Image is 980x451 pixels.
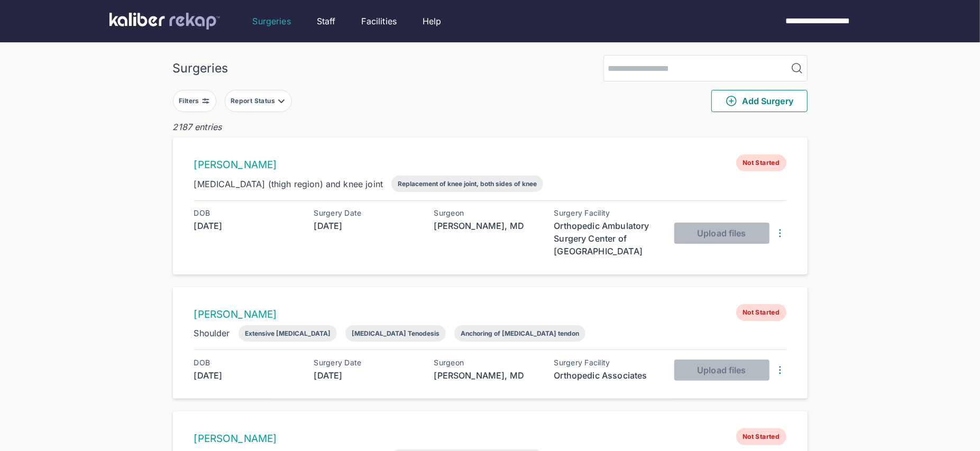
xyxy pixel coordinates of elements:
div: Surgery Facility [554,358,660,367]
div: Surgery Date [314,358,420,367]
div: Surgeon [434,209,540,217]
button: Report Status [225,90,292,112]
div: DOB [194,358,300,367]
span: Upload files [697,365,746,375]
div: Surgeries [173,61,228,76]
img: MagnifyingGlass.1dc66aab.svg [791,62,803,75]
div: [MEDICAL_DATA] (thigh region) and knee joint [194,178,383,190]
div: Shoulder [194,327,230,339]
img: DotsThreeVertical.31cb0eda.svg [774,364,786,376]
div: Report Status [231,97,277,105]
div: Anchoring of [MEDICAL_DATA] tendon [461,329,579,337]
div: Surgery Facility [554,209,660,217]
button: Upload files [674,223,770,244]
span: Not Started [736,304,786,321]
div: [DATE] [314,369,420,382]
a: Facilities [362,15,397,27]
span: Upload files [697,228,746,238]
div: Surgery Date [314,209,420,217]
img: kaliber labs logo [109,13,220,30]
div: Replacement of knee joint, both sides of knee [398,180,537,188]
button: Upload files [674,360,770,381]
div: Filters [179,97,202,105]
div: [MEDICAL_DATA] Tenodesis [352,329,439,337]
a: [PERSON_NAME] [194,159,277,171]
div: [PERSON_NAME], MD [434,369,540,382]
div: [PERSON_NAME], MD [434,219,540,232]
img: faders-horizontal-grey.d550dbda.svg [202,97,210,105]
a: Staff [317,15,336,27]
a: [PERSON_NAME] [194,308,277,320]
a: Help [423,15,442,27]
button: Add Surgery [711,90,808,112]
span: Add Surgery [725,95,793,107]
button: Filters [173,90,216,112]
img: filter-caret-down-grey.b3560631.svg [277,97,286,105]
div: Orthopedic Associates [554,369,660,382]
span: Not Started [736,154,786,171]
div: Surgeon [434,358,540,367]
img: DotsThreeVertical.31cb0eda.svg [774,227,786,240]
a: [PERSON_NAME] [194,432,277,445]
img: PlusCircleGreen.5fd88d77.svg [725,95,738,107]
div: 2187 entries [173,121,808,133]
div: [DATE] [314,219,420,232]
div: [DATE] [194,369,300,382]
div: DOB [194,209,300,217]
span: Not Started [736,428,786,445]
div: Extensive [MEDICAL_DATA] [245,329,331,337]
div: [DATE] [194,219,300,232]
a: Surgeries [253,15,291,27]
div: Orthopedic Ambulatory Surgery Center of [GEOGRAPHIC_DATA] [554,219,660,257]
